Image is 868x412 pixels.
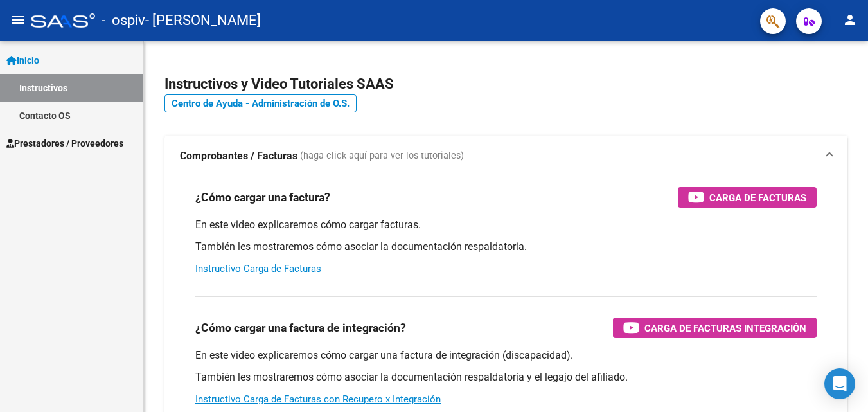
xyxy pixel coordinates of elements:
[180,149,297,163] strong: Comprobantes / Facturas
[195,263,321,274] a: Instructivo Carga de Facturas
[6,136,123,150] span: Prestadores / Proveedores
[195,240,817,254] p: También les mostraremos cómo asociar la documentación respaldatoria.
[842,12,858,28] mat-icon: person
[300,149,464,163] span: (haga click aquí para ver los tutoriales)
[709,190,806,206] span: Carga de Facturas
[613,318,817,338] button: Carga de Facturas Integración
[195,319,406,337] h3: ¿Cómo cargar una factura de integración?
[195,393,441,405] a: Instructivo Carga de Facturas con Recupero x Integración
[145,6,261,35] span: - [PERSON_NAME]
[195,370,817,384] p: También les mostraremos cómo asociar la documentación respaldatoria y el legajo del afiliado.
[10,12,26,28] mat-icon: menu
[824,368,855,399] div: Open Intercom Messenger
[6,53,39,67] span: Inicio
[195,188,330,206] h3: ¿Cómo cargar una factura?
[164,136,847,177] mat-expansion-panel-header: Comprobantes / Facturas (haga click aquí para ver los tutoriales)
[164,94,357,112] a: Centro de Ayuda - Administración de O.S.
[102,6,145,35] span: - ospiv
[195,348,817,363] p: En este video explicaremos cómo cargar una factura de integración (discapacidad).
[195,218,817,232] p: En este video explicaremos cómo cargar facturas.
[678,187,817,208] button: Carga de Facturas
[164,72,847,96] h2: Instructivos y Video Tutoriales SAAS
[644,320,806,336] span: Carga de Facturas Integración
